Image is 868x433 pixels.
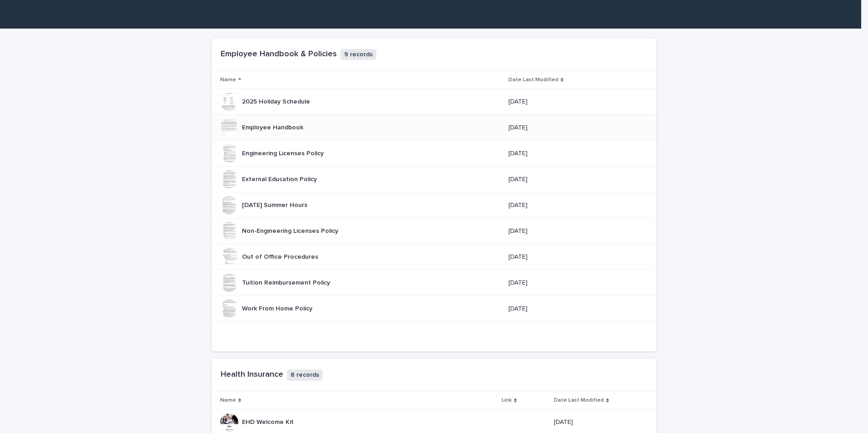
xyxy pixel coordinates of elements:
[508,150,648,157] p: [DATE]
[212,296,656,322] tr: Work From Home PolicyWork From Home Policy [DATE]
[242,200,309,209] p: [DATE] Summer Hours
[508,227,648,235] p: [DATE]
[242,96,312,106] p: 2025 Holiday Schedule
[242,251,320,261] p: Out of Office Procedures
[212,192,656,218] tr: [DATE] Summer Hours[DATE] Summer Hours [DATE]
[508,124,648,132] p: [DATE]
[212,244,656,270] tr: Out of Office ProceduresOut of Office Procedures [DATE]
[508,279,648,287] p: [DATE]
[212,89,656,115] tr: 2025 Holiday Schedule2025 Holiday Schedule [DATE]
[554,395,604,405] p: Date Last Modified
[220,75,236,85] p: Name
[242,277,332,287] p: Tuition Reimbursement Policy
[287,369,323,381] p: 8 records
[212,270,656,296] tr: Tuition Reimbursement PolicyTuition Reimbursement Policy [DATE]
[242,148,325,157] p: Engineering Licenses Policy
[242,122,305,132] p: Employee Handbook
[212,141,656,167] tr: Engineering Licenses PolicyEngineering Licenses Policy [DATE]
[221,49,337,59] h1: Employee Handbook & Policies
[508,253,648,261] p: [DATE]
[508,98,648,106] p: [DATE]
[242,303,314,313] p: Work From Home Policy
[508,202,648,209] p: [DATE]
[220,395,236,405] p: Name
[221,370,283,380] h1: Health Insurance
[554,418,647,426] p: [DATE]
[340,49,376,60] p: 9 records
[242,174,319,183] p: External Education Policy
[508,176,648,183] p: [DATE]
[242,226,340,235] p: Non-Engineering Licenses Policy
[508,75,558,85] p: Date Last Modified
[212,167,656,192] tr: External Education PolicyExternal Education Policy [DATE]
[508,305,648,313] p: [DATE]
[242,417,296,426] p: EHD Welcome Kit
[212,115,656,141] tr: Employee HandbookEmployee Handbook [DATE]
[502,395,512,405] p: Link
[212,218,656,244] tr: Non-Engineering Licenses PolicyNon-Engineering Licenses Policy [DATE]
